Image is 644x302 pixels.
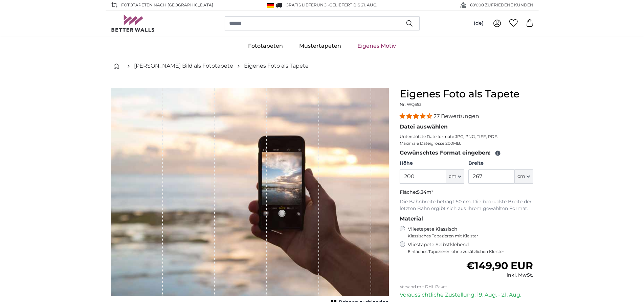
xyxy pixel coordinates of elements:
span: Geliefert bis 21. Aug. [329,2,377,7]
button: cm [446,169,464,184]
legend: Material [400,215,533,223]
span: Einfaches Tapezieren ohne zusätzlichen Kleister [408,249,533,254]
label: Höhe [400,160,464,167]
p: Maximale Dateigrösse 200MB. [400,141,533,146]
span: 60'000 ZUFRIEDENE KUNDEN [470,2,533,8]
span: Fototapeten nach [GEOGRAPHIC_DATA] [121,2,213,8]
label: Breite [468,160,533,167]
a: Fototapeten [240,37,291,55]
span: 5.34m² [417,189,434,195]
nav: breadcrumbs [111,55,533,77]
a: Eigenes Foto als Tapete [244,62,309,70]
div: inkl. MwSt. [466,272,533,279]
a: Eigenes Motiv [349,37,404,55]
h1: Eigenes Foto als Tapete [400,88,533,100]
span: 27 Bewertungen [434,113,479,119]
img: Deutschland [267,3,274,8]
a: Mustertapeten [291,37,349,55]
span: Klassisches Tapezieren mit Kleister [408,233,528,239]
legend: Datei auswählen [400,123,533,131]
legend: Gewünschtes Format eingeben: [400,149,533,157]
span: cm [449,173,457,180]
label: Vliestapete Selbstklebend [408,241,533,254]
span: €149,90 EUR [466,259,533,272]
span: Nr. WQ553 [400,102,422,107]
p: Fläche: [400,189,533,196]
img: Betterwalls [111,15,155,32]
a: [PERSON_NAME] Bild als Fototapete [134,62,233,70]
p: Voraussichtliche Zustellung: 19. Aug. - 21. Aug. [400,291,533,299]
button: cm [515,169,533,184]
span: cm [517,173,525,180]
p: Unterstützte Dateiformate JPG, PNG, TIFF, PDF. [400,134,533,139]
button: (de) [468,17,489,29]
span: 4.41 stars [400,113,434,119]
p: Die Bahnbreite beträgt 50 cm. Die bedruckte Breite der letzten Bahn ergibt sich aus Ihrem gewählt... [400,199,533,212]
p: Versand mit DHL Paket [400,284,533,289]
span: GRATIS Lieferung! [286,2,328,7]
label: Vliestapete Klassisch [408,226,528,239]
span: - [328,2,377,7]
